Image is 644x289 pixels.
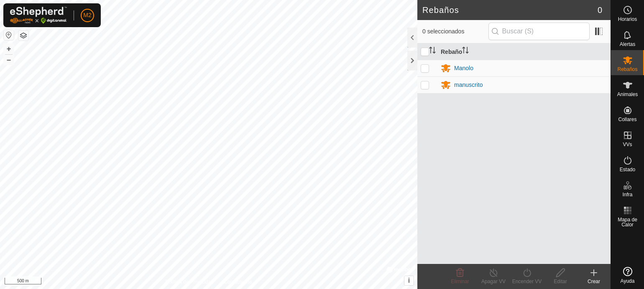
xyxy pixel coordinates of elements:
font: Animales [617,91,638,97]
a: Ayuda [611,264,644,287]
font: + [7,44,11,53]
button: i [404,276,414,285]
input: Buscar (S) [488,23,590,40]
font: VVs [623,142,632,147]
font: Estado [620,167,635,172]
font: Alertas [620,41,635,47]
font: Crear [588,279,600,284]
font: Eliminar [451,279,469,284]
font: Editar [554,279,567,284]
font: Mapa de Calor [618,217,637,228]
font: Encender VV [512,279,542,284]
font: Rebaño [441,48,462,55]
font: Rebaños [422,5,459,15]
font: Collares [618,117,636,122]
font: Política de Privacidad [166,279,214,285]
img: Logotipo de Gallagher [10,7,67,24]
font: Horarios [618,16,637,22]
font: Contáctenos [224,279,252,285]
font: manuscrito [454,81,483,88]
font: – [7,55,11,64]
font: M2 [83,12,91,18]
a: Política de Privacidad [166,278,214,286]
font: 0 [598,5,602,15]
button: – [4,55,14,65]
button: Restablecer Mapa [4,30,14,40]
font: i [408,277,410,284]
font: Ayuda [621,278,635,284]
p-sorticon: Activar para ordenar [462,48,469,55]
button: + [4,44,14,54]
font: Manolo [454,65,473,71]
font: Apagar VV [481,279,506,284]
a: Contáctenos [224,278,252,286]
button: Capas del Mapa [18,30,28,41]
p-sorticon: Activar para ordenar [429,48,436,55]
font: Rebaños [617,66,637,72]
font: 0 seleccionados [422,28,464,35]
font: Infra [622,192,632,198]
